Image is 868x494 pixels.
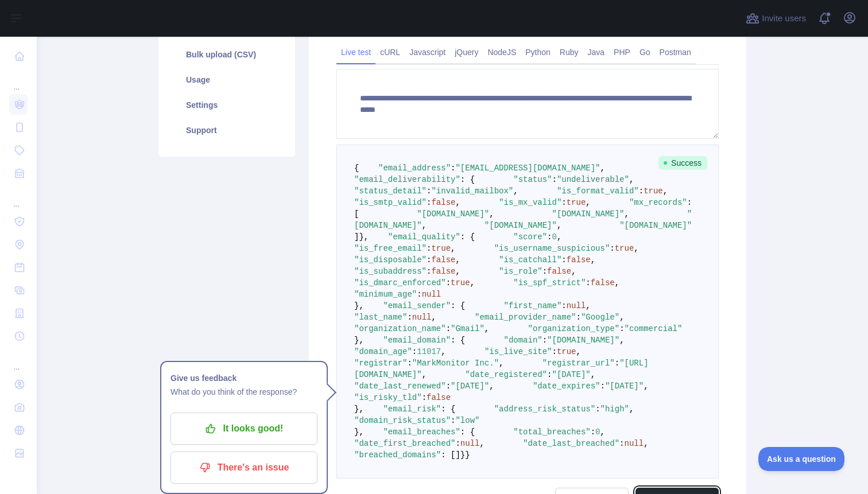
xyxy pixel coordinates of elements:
a: Bulk upload (CSV) [172,42,281,67]
span: true [557,347,576,356]
span: : [586,278,590,287]
span: { [354,164,359,173]
span: } [460,450,465,460]
span: null [422,290,441,299]
span: : [446,278,451,287]
span: "high" [600,404,629,414]
span: "[DOMAIN_NAME]" [485,221,557,230]
span: "email_domain" [383,336,451,345]
span: , [644,382,648,391]
span: }, [354,427,364,437]
span: : [576,313,581,322]
span: : { [451,336,465,345]
span: , [431,313,436,322]
span: , [455,267,460,276]
span: : { [460,427,475,437]
span: "[DATE]" [605,382,644,391]
span: "date_first_breached" [354,439,455,448]
span: "is_risky_tld" [354,393,422,402]
span: "is_dmarc_enforced" [354,278,446,287]
span: , [451,244,455,253]
a: cURL [375,43,405,61]
span: , [479,439,484,448]
span: , [625,209,629,219]
span: , [629,404,634,414]
span: "organization_name" [354,324,446,333]
span: : [561,255,566,264]
span: "date_registered" [465,370,547,379]
span: "is_subaddress" [354,267,427,276]
span: "last_name" [354,313,407,322]
span: null [412,313,432,322]
span: , [619,336,624,345]
span: , [600,427,605,437]
div: ... [9,186,28,209]
span: "email_address" [378,164,451,173]
span: "[DOMAIN_NAME]" [547,336,619,345]
a: Support [172,118,281,143]
span: "[DATE]" [552,370,590,379]
span: "status_detail" [354,186,427,196]
span: "Google" [581,313,619,322]
span: : [446,382,451,391]
span: : [561,198,566,207]
span: : [407,359,412,368]
span: "MarkMonitor Inc." [412,359,499,368]
span: null [625,439,644,448]
span: }, [359,232,369,242]
a: Ruby [555,43,583,61]
span: , [499,359,503,368]
span: true [615,244,634,253]
span: , [455,255,460,264]
span: "email_breaches" [383,427,460,437]
span: "is_spf_strict" [513,278,586,287]
span: "registrar_url" [542,359,615,368]
a: Postman [655,43,696,61]
span: "invalid_mailbox" [431,186,513,196]
span: "is_role" [499,267,542,276]
span: : [547,232,552,242]
span: , [489,382,494,391]
span: "is_free_email" [354,244,427,253]
a: Python [521,43,555,61]
span: 0 [552,232,557,242]
a: Live test [336,43,375,61]
span: , [615,278,619,287]
span: "[DOMAIN_NAME]" [552,209,625,219]
span: : { [460,175,475,184]
a: Go [635,43,655,61]
span: "undeliverable" [557,175,629,184]
span: : [427,198,431,207]
span: true [567,198,586,207]
span: "email_provider_name" [475,313,576,322]
span: "email_quality" [388,232,460,242]
span: , [600,164,605,173]
span: , [634,244,638,253]
span: : [542,267,547,276]
span: true [451,278,470,287]
span: }, [354,336,364,345]
span: false [431,267,455,276]
span: "is_catchall" [499,255,561,264]
span: "is_disposable" [354,255,427,264]
span: "date_last_renewed" [354,382,446,391]
span: "is_smtp_valid" [354,198,427,207]
span: "email_deliverability" [354,175,460,184]
span: "[DOMAIN_NAME]" [417,209,489,219]
span: "address_risk_status" [494,404,595,414]
span: false [431,198,455,207]
a: Usage [172,67,281,92]
div: ... [9,349,28,372]
span: "email_sender" [383,301,451,310]
span: , [485,324,489,333]
span: , [591,370,595,379]
span: : [412,347,417,356]
span: "[EMAIL_ADDRESS][DOMAIN_NAME]" [455,164,600,173]
span: true [431,244,451,253]
span: : [552,347,557,356]
span: , [557,232,561,242]
span: : [547,370,552,379]
span: : [427,267,431,276]
span: , [571,267,576,276]
span: } [465,450,470,460]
